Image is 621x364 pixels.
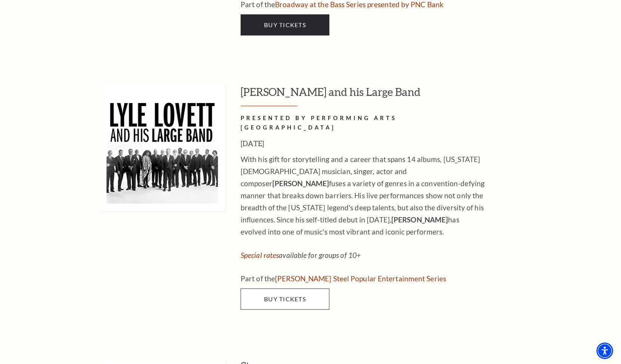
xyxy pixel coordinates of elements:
strong: [PERSON_NAME] [391,215,448,224]
p: Part of the [241,273,486,285]
div: Accessibility Menu [596,342,613,359]
a: Buy Tickets [241,14,329,35]
span: Buy Tickets [264,21,306,28]
span: Buy Tickets [264,295,306,302]
em: available for groups of 10+ [241,251,361,259]
a: Irwin Steel Popular Entertainment Series - open in a new tab [275,274,446,283]
a: Buy Tickets [241,288,329,310]
h3: [PERSON_NAME] and his Large Band [241,85,545,106]
a: Special rates [241,251,279,259]
span: With his gift for storytelling and a career that spans 14 albums, [US_STATE][DEMOGRAPHIC_DATA] mu... [241,155,485,236]
h2: PRESENTED BY PERFORMING ARTS [GEOGRAPHIC_DATA] [241,114,486,133]
strong: [PERSON_NAME] [272,179,329,188]
img: Lyle Lovett and his Large Band [99,85,226,211]
h3: [DATE] [241,137,486,150]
